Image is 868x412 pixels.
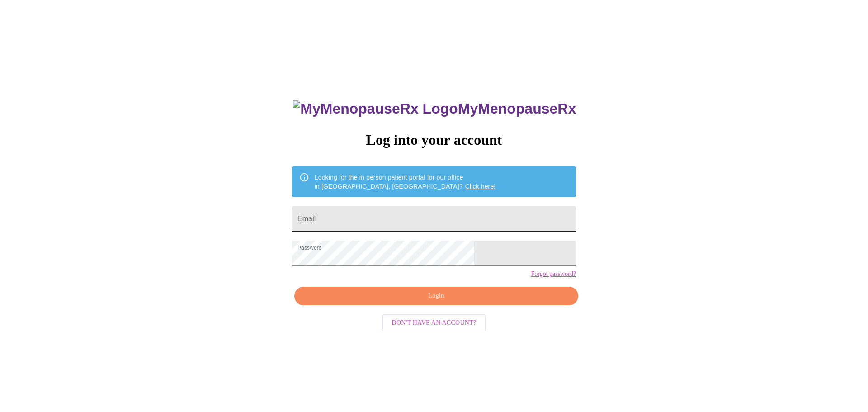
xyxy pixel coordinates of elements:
span: Don't have an account? [392,317,476,329]
a: Click here! [465,183,496,190]
h3: Log into your account [292,132,576,148]
div: Looking for the in person patient portal for our office in [GEOGRAPHIC_DATA], [GEOGRAPHIC_DATA]? [315,169,496,194]
button: Login [294,287,578,305]
span: Login [305,290,568,302]
a: Forgot password? [531,270,576,278]
a: Don't have an account? [380,318,489,326]
img: MyMenopauseRx Logo [293,100,458,117]
button: Don't have an account? [382,314,486,332]
h3: MyMenopauseRx [293,100,576,117]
